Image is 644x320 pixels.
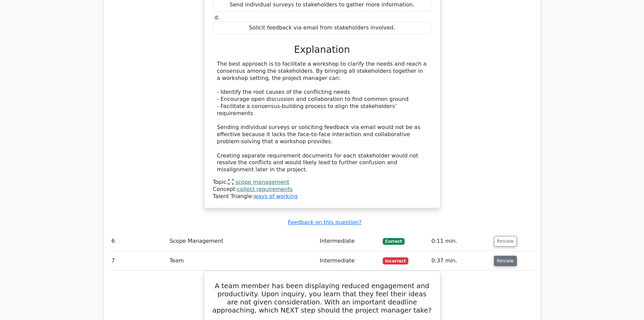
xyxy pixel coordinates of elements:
[317,232,380,251] td: Intermediate
[494,256,517,266] button: Review
[494,236,517,247] button: Review
[235,179,289,185] a: scope management
[217,61,427,173] div: The best approach is to facilitate a workshop to clarify the needs and reach a consensus among th...
[212,282,432,314] h5: A team member has been displaying reduced engagement and productivity. Upon inquiry, you learn th...
[288,219,361,226] a: Feedback on this question?
[213,21,431,35] div: Solicit feedback via email from stakeholders involved.
[213,186,431,193] div: Concept:
[109,251,167,271] td: 7
[429,232,491,251] td: 0:11 min.
[254,193,297,199] a: ways of working
[429,251,491,271] td: 0:37 min.
[217,44,427,56] h3: Explanation
[317,251,380,271] td: Intermediate
[213,179,431,186] div: Topic:
[213,179,431,200] div: Talent Triangle:
[167,232,317,251] td: Scope Management
[383,257,409,264] span: Incorrect
[383,238,405,245] span: Correct
[109,232,167,251] td: 6
[237,186,293,192] a: collect requirements
[215,14,220,21] span: d.
[167,251,317,271] td: Team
